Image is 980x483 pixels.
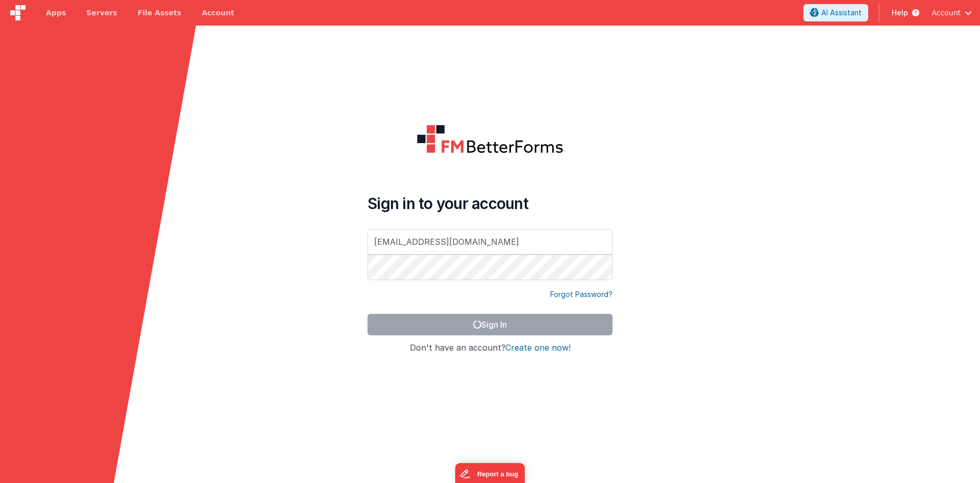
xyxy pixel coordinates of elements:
[86,8,117,18] span: Servers
[892,8,908,18] span: Help
[138,8,182,18] span: File Assets
[932,8,961,18] span: Account
[367,229,612,255] input: Email Address
[550,289,612,300] a: Forgot Password?
[367,314,612,335] button: Sign In
[505,343,571,353] button: Create one now!
[803,4,868,21] button: AI Assistant
[367,194,612,213] h4: Sign in to your account
[367,343,612,353] h4: Don't have an account?
[932,8,972,18] button: Account
[46,8,66,18] span: Apps
[821,8,862,18] span: AI Assistant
